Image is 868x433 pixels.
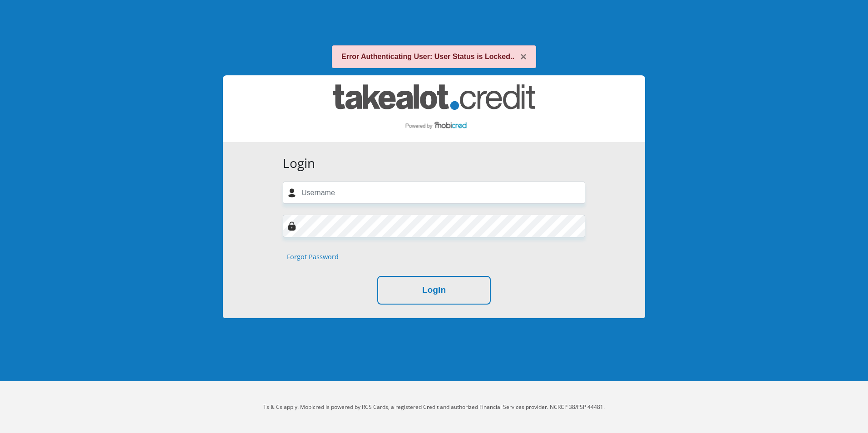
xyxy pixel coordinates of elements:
[287,221,296,231] img: Image
[287,252,339,262] a: Forgot Password
[341,53,514,60] strong: Error Authenticating User: User Status is Locked..
[283,182,585,204] input: Username
[520,51,527,62] button: ×
[283,156,585,171] h3: Login
[333,84,535,133] img: takealot_credit logo
[377,276,491,305] button: Login
[287,188,296,197] img: user-icon image
[182,403,686,411] p: Ts & Cs apply. Mobicred is powered by RCS Cards, a registered Credit and authorized Financial Ser...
